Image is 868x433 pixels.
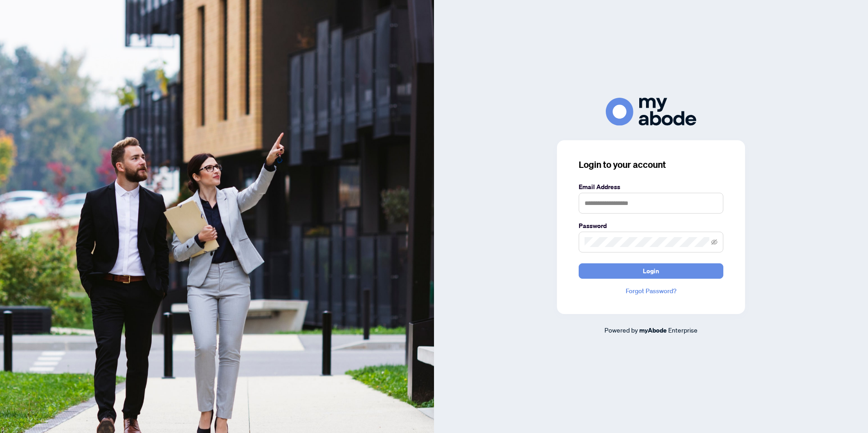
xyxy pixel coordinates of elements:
a: myAbode [639,325,667,335]
span: Enterprise [668,326,698,334]
a: Forgot Password? [579,286,723,296]
label: Password [579,221,723,231]
span: Login [643,264,659,278]
span: eye-invisible [711,239,717,245]
h3: Login to your account [579,158,723,171]
label: Email Address [579,182,723,192]
span: Powered by [604,326,638,334]
button: Login [579,263,723,279]
img: ma-logo [606,98,696,125]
